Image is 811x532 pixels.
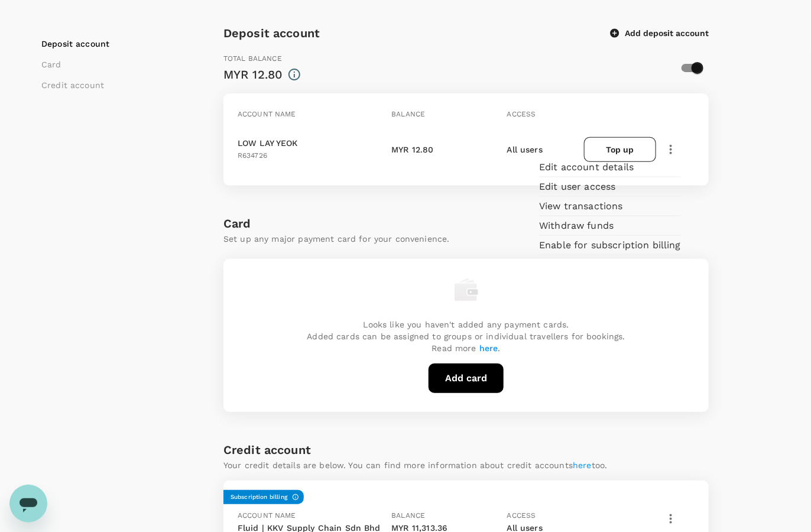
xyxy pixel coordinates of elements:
[223,54,282,63] span: Total balance
[539,219,681,233] span: Withdraw funds
[539,199,681,216] div: View transactions
[391,110,425,118] span: Balance
[238,151,267,160] span: R634726
[223,233,709,245] p: Set up any major payment card for your convenience.
[539,238,681,252] span: Enable for subscription billing
[539,219,681,236] div: Withdraw funds
[539,199,681,213] span: View transactions
[539,160,681,177] div: Edit account details
[231,492,287,502] h6: Subscription billing
[539,180,681,194] span: Edit user access
[429,364,504,393] button: Add card
[238,511,296,520] span: Account name
[507,511,536,520] span: Access
[584,137,656,162] button: Top up
[507,145,543,154] span: All users
[223,214,709,233] h6: Card
[41,38,189,50] li: Deposit account
[223,459,608,471] p: Your credit details are below. You can find more information about credit accounts too.
[479,343,498,353] a: here
[223,65,283,84] div: MYR 12.80
[391,144,433,155] p: MYR 12.80
[41,59,189,70] li: Card
[307,319,625,354] p: Looks like you haven't added any payment cards. Added cards can be assigned to groups or individu...
[238,137,298,149] p: LOW LAY YEOK
[238,110,296,118] span: Account name
[455,278,478,301] img: empty
[539,180,681,197] div: Edit user access
[507,110,536,118] span: Access
[539,160,681,174] span: Edit account details
[611,28,709,38] button: Add deposit account
[9,485,47,523] iframe: Button to launch messaging window
[391,511,425,520] span: Balance
[539,238,681,255] div: Enable for subscription billing
[573,460,592,470] a: here
[41,79,189,91] li: Credit account
[223,440,311,459] h6: Credit account
[223,24,320,43] h6: Deposit account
